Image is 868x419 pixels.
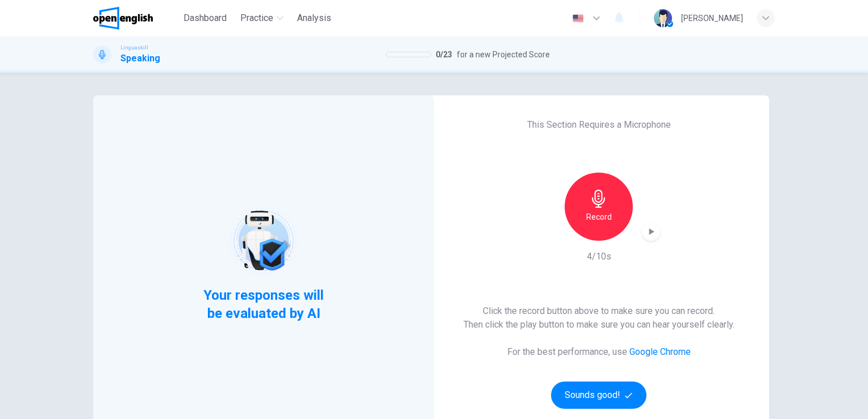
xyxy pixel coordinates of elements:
img: en [571,14,585,23]
span: Linguaskill [120,44,148,52]
h6: Click the record button above to make sure you can record. Then click the play button to make sur... [464,304,735,332]
div: [PERSON_NAME] [681,11,743,25]
span: 0 / 23 [436,48,452,61]
h6: For the best performance, use [507,345,691,359]
span: Analysis [297,11,331,25]
button: Practice [236,8,288,28]
button: Record [565,173,633,241]
a: OpenEnglish logo [93,7,179,30]
h6: 4/10s [587,250,611,263]
button: Analysis [293,8,336,28]
span: for a new Projected Score [457,48,550,61]
img: Profile picture [654,9,672,27]
a: Google Chrome [629,346,691,357]
h1: Speaking [120,52,160,65]
button: Dashboard [179,8,231,28]
span: Your responses will be evaluated by AI [195,286,333,322]
span: Dashboard [183,11,227,25]
button: Sounds good! [551,382,646,409]
h6: This Section Requires a Microphone [527,118,671,132]
h6: Record [586,210,612,224]
img: robot icon [227,204,299,276]
img: OpenEnglish logo [93,7,153,30]
span: Practice [240,11,273,25]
